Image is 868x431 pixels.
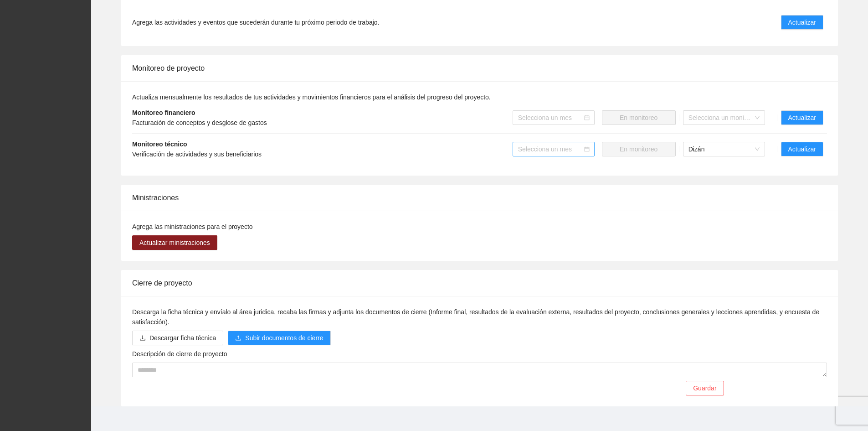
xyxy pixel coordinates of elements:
[132,239,217,246] a: Actualizar ministraciones
[781,15,823,30] button: Actualizar
[788,113,816,123] span: Actualizar
[781,110,823,125] button: Actualizar
[132,223,253,230] span: Agrega las ministraciones para el proyecto
[788,144,816,154] span: Actualizar
[235,335,241,342] span: upload
[132,151,262,158] span: Verificación de actividades y sus beneficiarios
[584,115,590,120] span: calendar
[132,349,227,359] label: Descripción de cierre de proyecto
[139,335,146,342] span: download
[132,334,223,342] a: downloadDescargar ficha técnica
[132,331,223,345] button: downloadDescargar ficha técnica
[132,140,187,148] strong: Monitoreo técnico
[132,270,827,296] div: Cierre de proyecto
[693,383,716,393] span: Guardar
[781,142,823,156] button: Actualizar
[132,363,827,377] textarea: Descripción de cierre de proyecto
[149,333,216,343] span: Descargar ficha técnica
[228,331,330,345] button: uploadSubir documentos de cierre
[245,333,323,343] span: Subir documentos de cierre
[132,185,827,211] div: Ministraciones
[132,93,491,101] span: Actualiza mensualmente los resultados de tus actividades y movimientos financieros para el anális...
[584,146,590,152] span: calendar
[228,334,330,342] span: uploadSubir documentos de cierre
[139,238,210,248] span: Actualizar ministraciones
[686,381,724,395] button: Guardar
[132,55,827,81] div: Monitoreo de proyecto
[688,142,760,156] span: Dizán
[132,17,379,27] span: Agrega las actividades y eventos que sucederán durante tu próximo periodo de trabajo.
[132,109,195,116] strong: Monitoreo financiero
[132,119,267,126] span: Facturación de conceptos y desglose de gastos
[788,17,816,27] span: Actualizar
[132,308,819,326] span: Descarga la ficha técnica y envíalo al área juridica, recaba las firmas y adjunta los documentos ...
[132,235,217,250] button: Actualizar ministraciones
